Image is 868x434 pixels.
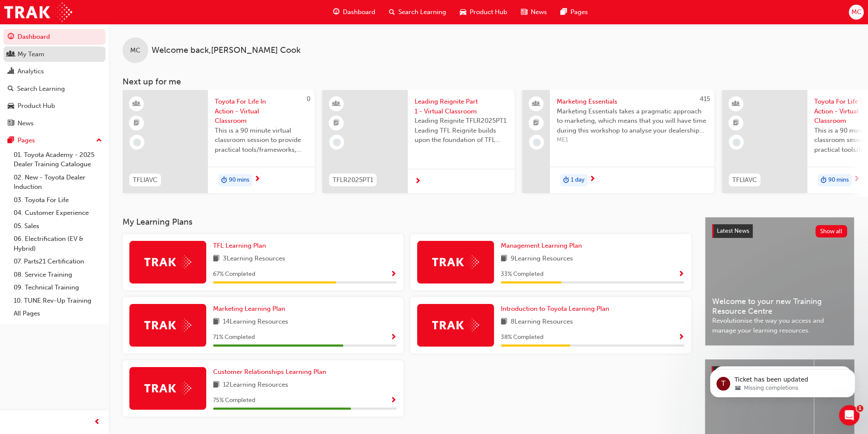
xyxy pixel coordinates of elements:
[4,3,72,22] img: Trak
[570,7,588,17] span: Pages
[733,118,739,129] span: booktick-icon
[144,318,191,332] img: Trak
[326,3,382,21] a: guage-iconDashboard
[223,254,285,264] span: 3 Learning Resources
[501,305,609,312] span: Introduction to Toyota Learning Plan
[10,148,105,171] a: 01. Toyota Academy - 2025 Dealer Training Catalogue
[3,133,105,148] button: Pages
[390,269,397,280] button: Show Progress
[213,304,289,314] a: Marketing Learning Plan
[849,5,864,20] button: MC
[821,175,827,186] span: duration-icon
[322,90,514,193] a: TFLR2025PT1Leading Reignite Part 1 - Virtual ClassroomLeading Reignite TFLR2025PT1 Leading TFL Re...
[501,304,613,314] a: Introduction to Toyota Learning Plan
[343,7,375,17] span: Dashboard
[213,396,255,405] span: 75 % Completed
[10,171,105,194] a: 02. New - Toyota Dealer Induction
[109,77,868,87] h3: Next up for me
[398,7,446,17] span: Search Learning
[717,227,749,234] span: Latest News
[533,139,541,146] span: learningRecordVerb_NONE-icon
[8,33,14,41] span: guage-icon
[453,3,514,21] a: car-iconProduct Hub
[514,3,554,21] a: news-iconNews
[213,367,330,377] a: Customer Relationships Learning Plan
[10,255,105,268] a: 07. Parts21 Certification
[144,382,191,395] img: Trak
[3,116,105,131] a: News
[8,85,14,93] span: search-icon
[382,3,453,21] a: search-iconSearch Learning
[700,95,710,103] span: 415
[213,380,219,391] span: book-icon
[134,98,140,110] span: learningResourceType_INSTRUCTOR_LED-icon
[133,139,141,146] span: learningRecordVerb_NONE-icon
[522,90,714,193] a: 415Marketing EssentialsMarketing Essentials takes a pragmatic approach to marketing, which means ...
[561,7,567,17] span: pages-icon
[96,135,102,146] span: up-icon
[144,255,191,269] img: Trak
[390,332,397,343] button: Show Progress
[10,194,105,207] a: 03. Toyota For Life
[18,101,55,111] div: Product Hub
[10,281,105,294] a: 09. Technical Training
[94,417,100,428] span: prev-icon
[554,3,595,21] a: pages-iconPages
[390,395,397,406] button: Show Progress
[853,176,860,183] span: next-icon
[815,225,848,237] button: Show all
[856,405,863,412] span: 1
[18,119,34,128] div: News
[254,176,260,183] span: next-icon
[213,333,255,342] span: 71 % Completed
[501,254,507,264] span: book-icon
[470,7,507,17] span: Product Hub
[390,271,397,278] span: Show Progress
[221,175,227,186] span: duration-icon
[533,98,539,110] span: people-icon
[10,206,105,220] a: 04. Customer Experience
[333,118,339,129] span: booktick-icon
[390,334,397,341] span: Show Progress
[678,271,684,278] span: Show Progress
[223,317,288,327] span: 14 Learning Resources
[215,97,308,126] span: Toyota For Life In Action - Virtual Classroom
[851,7,861,17] span: MC
[10,268,105,281] a: 08. Service Training
[3,46,105,62] a: My Team
[8,51,14,58] span: people-icon
[333,98,339,110] span: learningResourceType_INSTRUCTOR_LED-icon
[521,7,527,17] span: news-icon
[511,317,573,327] span: 8 Learning Resources
[712,316,847,335] span: Revolutionise the way you access and manage your learning resources.
[557,135,707,145] span: ME1
[3,81,105,97] a: Search Learning
[18,67,44,76] div: Analytics
[533,118,539,129] span: booktick-icon
[333,7,339,17] span: guage-icon
[589,176,596,183] span: next-icon
[229,175,249,185] span: 90 mins
[733,98,739,110] span: learningResourceType_INSTRUCTOR_LED-icon
[3,64,105,79] a: Analytics
[415,178,421,185] span: next-icon
[213,242,266,249] span: TFL Learning Plan
[3,29,105,45] a: Dashboard
[3,27,105,133] button: DashboardMy TeamAnalyticsSearch LearningProduct HubNews
[213,254,219,264] span: book-icon
[501,317,507,327] span: book-icon
[215,126,308,155] span: This is a 90 minute virtual classroom session to provide practical tools/frameworks, behaviours a...
[10,307,105,320] a: All Pages
[432,255,479,269] img: Trak
[10,232,105,255] a: 06. Electrification (EV & Hybrid)
[152,46,301,55] span: Welcome back , [PERSON_NAME] Cook
[17,84,65,94] div: Search Learning
[130,46,140,55] span: MC
[123,90,315,193] a: 0TFLIAVCToyota For Life In Action - Virtual ClassroomThis is a 90 minute virtual classroom sessio...
[697,351,868,411] iframe: Intercom notifications message
[839,405,859,425] iframe: Intercom live chat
